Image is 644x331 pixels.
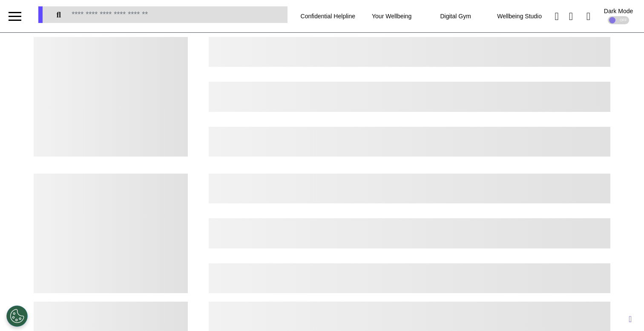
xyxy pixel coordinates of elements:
div: Digital Gym [424,4,488,28]
div: Confidential Helpline [296,4,360,28]
div: OFF [608,16,629,24]
div: Dark Mode [604,8,633,14]
div: Wellbeing Studio [488,4,552,28]
button: Open Preferences [6,305,28,327]
div: Your Wellbeing [360,4,424,28]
